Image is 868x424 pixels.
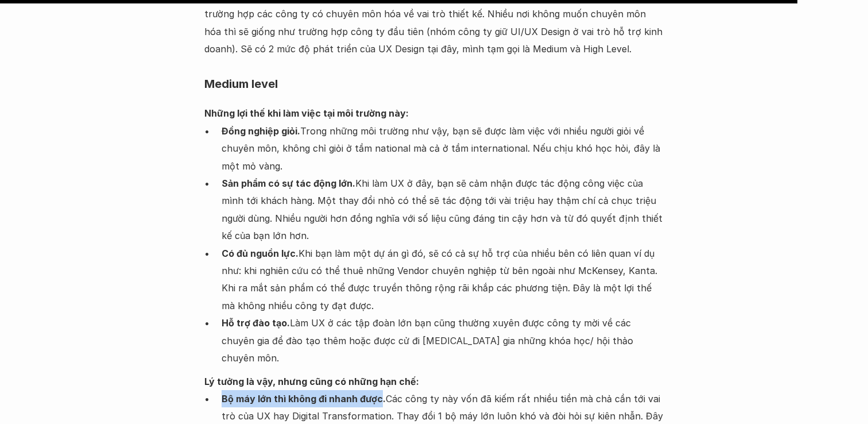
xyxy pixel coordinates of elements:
strong: Lý tưởng là vậy, nhưng cũng có những hạn chế: [204,376,419,387]
strong: Những lợi thế khi làm việc tại môi trường này: [204,107,409,119]
p: Khi làm UX ở đây, bạn sẽ cảm nhận được tác động công việc của mình tới khách hàng. Một thay đổi n... [222,175,664,245]
p: Khi bạn làm một dự án gì đó, sẽ có cả sự hỗ trợ của nhiều bên có liên quan ví dụ như: khi nghiên ... [222,245,664,315]
h4: Medium level [204,69,664,99]
strong: Bộ máy lớn thì không đi nhanh được. [222,393,386,404]
strong: Có đủ nguồn lực. [222,248,299,259]
strong: Sản phẩm có sự tác động lớn. [222,178,355,189]
strong: Hỗ trợ đào tạo. [222,317,290,329]
p: Làm UX ở các tập đoàn lớn bạn cũng thường xuyên được công ty mời về các chuyên gia để đào tạo thê... [222,314,664,367]
strong: Đồng nghiệp giỏi. [222,125,300,137]
p: Trong những môi trường như vậy, bạn sẽ được làm việc với nhiều người giỏi về chuyên môn, không ch... [222,122,664,175]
